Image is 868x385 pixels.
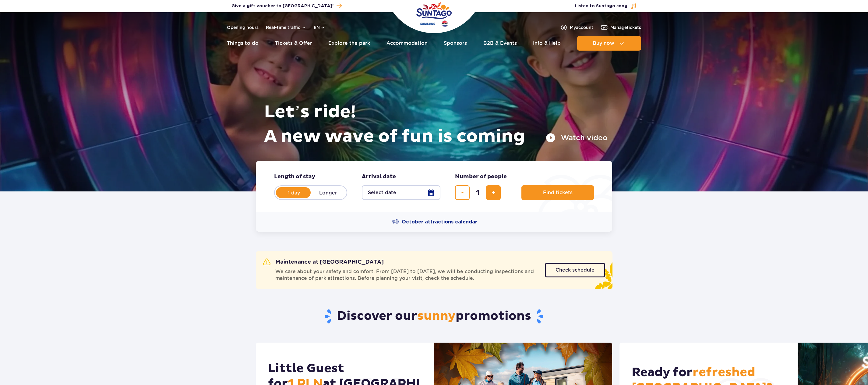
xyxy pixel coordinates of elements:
[471,185,485,200] input: number of tickets
[256,161,612,212] form: Planning your visit to Park of Poland
[386,36,428,51] a: Accommodation
[311,186,345,199] label: Longer
[402,219,477,225] span: October attractions calendar
[275,36,312,51] a: Tickets & Offer
[231,3,333,9] span: Give a gift voucher to [GEOGRAPHIC_DATA]!
[227,36,259,51] a: Things to do
[231,2,342,10] a: Give a gift voucher to [GEOGRAPHIC_DATA]!
[560,24,593,31] a: Myaccount
[275,268,538,282] span: We care about your safety and comfort. From [DATE] to [DATE], we will be conducting inspections a...
[556,268,595,273] span: Check schedule
[417,308,456,324] span: sunny
[483,36,517,51] a: B2B & Events
[277,186,311,199] label: 1 day
[545,263,605,277] a: Check schedule
[227,24,259,30] a: Opening hours
[455,185,470,200] button: remove ticket
[362,185,440,200] button: Select date
[575,3,627,9] span: Listen to Suntago song
[444,36,467,51] a: Sponsors
[543,190,573,195] span: Find tickets
[593,41,614,46] span: Buy now
[521,185,594,200] button: Find tickets
[570,24,593,30] span: My account
[362,173,396,180] span: Arrival date
[392,218,477,226] a: October attractions calendar
[256,308,612,324] h2: Discover our promotions
[486,185,501,200] button: add ticket
[264,100,608,149] h1: Let’s ride! A new wave of fun is coming
[328,36,370,51] a: Explore the park
[546,133,608,143] button: Watch video
[610,24,641,30] span: Manage tickets
[575,3,637,9] button: Listen to Suntago song
[266,25,306,30] button: Real-time traffic
[455,173,507,180] span: Number of people
[601,24,641,31] a: Managetickets
[577,36,641,51] button: Buy now
[533,36,561,51] a: Info & Help
[314,24,325,30] button: en
[274,173,315,180] span: Length of stay
[263,258,384,266] h2: Maintenance at [GEOGRAPHIC_DATA]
